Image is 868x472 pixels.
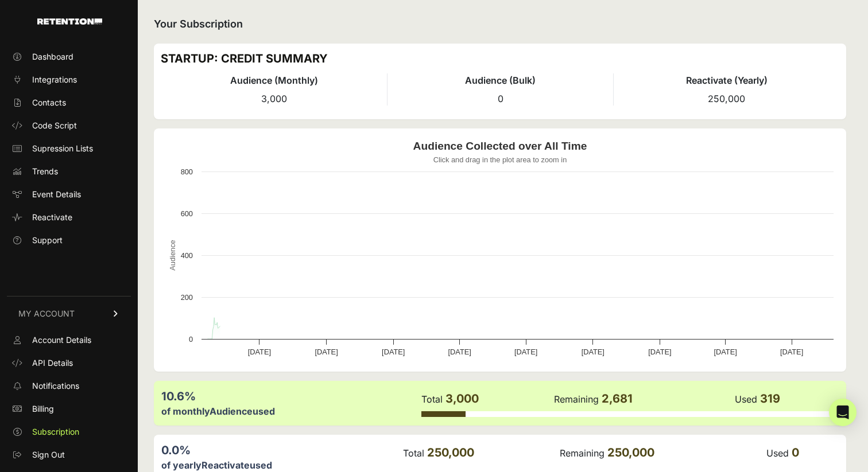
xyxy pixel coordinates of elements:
a: Integrations [7,71,131,89]
span: 250,000 [708,93,745,104]
div: Open Intercom Messenger [829,399,857,426]
span: Account Details [32,334,91,346]
a: MY ACCOUNT [7,296,131,331]
span: 250,000 [607,446,654,459]
span: 3,000 [445,392,479,405]
span: 0 [498,93,503,104]
label: Reactivate [201,459,250,471]
text: [DATE] [448,348,471,356]
span: Subscription [32,426,79,438]
h4: Audience (Bulk) [387,73,613,87]
span: 2,681 [602,392,633,405]
text: [DATE] [315,348,338,356]
span: Dashboard [32,51,73,63]
text: [DATE] [582,348,604,356]
span: Support [32,235,63,246]
a: Supression Lists [7,139,131,158]
label: Total [421,393,443,405]
h2: Your Subscription [154,16,846,32]
span: Notifications [32,380,79,392]
h4: Reactivate (Yearly) [614,73,839,87]
text: Audience Collected over All Time [413,140,587,152]
a: Sign Out [7,446,131,464]
text: [DATE] [714,348,737,356]
span: 0 [792,446,799,459]
label: Used [735,393,757,405]
label: Remaining [554,393,599,405]
div: of monthly used [161,404,420,418]
a: Trends [7,162,131,181]
a: API Details [7,354,131,372]
text: 400 [181,251,193,260]
span: Reactivate [32,212,72,223]
img: Retention.com [37,18,102,25]
span: 250,000 [427,446,474,459]
label: Used [766,447,789,459]
span: Code Script [32,120,77,131]
label: Remaining [560,447,604,459]
text: 800 [181,167,193,176]
div: 0.0% [161,442,402,458]
div: of yearly used [161,458,402,472]
a: Event Details [7,185,131,204]
span: MY ACCOUNT [18,308,75,319]
span: Supression Lists [32,143,93,154]
a: Support [7,231,131,249]
label: Total [403,447,424,459]
div: 10.6% [161,388,420,404]
span: Event Details [32,189,81,200]
a: Reactivate [7,208,131,227]
text: 0 [189,335,193,344]
text: [DATE] [248,348,271,356]
a: Subscription [7,423,131,441]
text: 600 [181,209,193,218]
a: Contacts [7,93,131,112]
text: [DATE] [514,348,537,356]
h3: STARTUP: CREDIT SUMMARY [161,50,839,67]
span: Billing [32,403,54,415]
span: 3,000 [261,93,287,104]
svg: Audience Collected over All Time [161,135,839,365]
text: [DATE] [648,348,671,356]
h4: Audience (Monthly) [161,73,387,87]
text: Audience [168,240,177,270]
text: [DATE] [382,348,405,356]
span: API Details [32,357,73,369]
label: Audience [210,405,253,417]
text: 200 [181,293,193,302]
a: Code Script [7,116,131,135]
text: Click and drag in the plot area to zoom in [433,155,567,164]
span: Trends [32,166,58,177]
span: 319 [760,392,780,405]
a: Notifications [7,377,131,395]
span: Integrations [32,74,77,85]
a: Dashboard [7,48,131,66]
span: Sign Out [32,449,65,461]
text: [DATE] [780,348,803,356]
a: Account Details [7,331,131,349]
a: Billing [7,400,131,418]
span: Contacts [32,97,66,108]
